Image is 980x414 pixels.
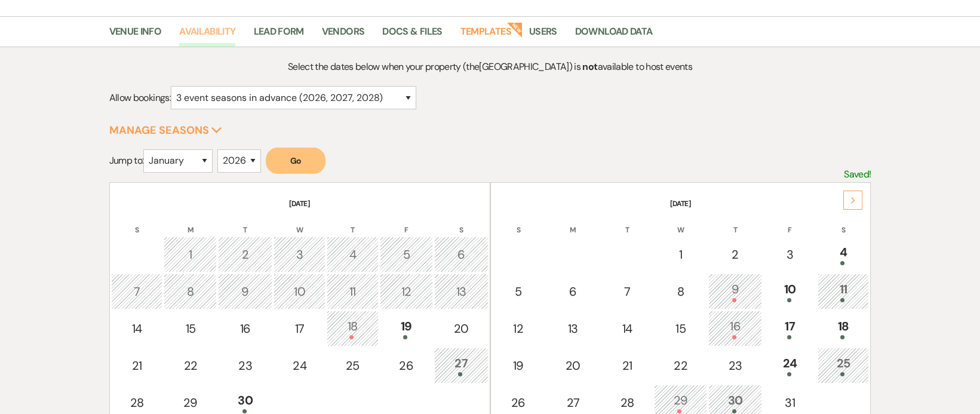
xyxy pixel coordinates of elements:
[164,210,217,235] th: M
[280,357,319,375] div: 24
[441,354,482,376] div: 27
[824,280,863,302] div: 11
[715,280,756,302] div: 9
[608,357,647,375] div: 21
[546,210,600,235] th: M
[492,184,870,209] th: [DATE]
[179,24,235,47] a: Availability
[441,320,482,338] div: 20
[170,283,210,300] div: 8
[327,210,379,235] th: T
[118,394,156,412] div: 28
[529,24,557,47] a: Users
[660,320,701,338] div: 15
[170,357,210,375] div: 22
[441,246,482,263] div: 6
[225,283,266,300] div: 9
[824,317,863,339] div: 18
[386,317,426,339] div: 19
[218,210,272,235] th: T
[225,391,266,413] div: 30
[608,320,647,338] div: 14
[715,246,756,263] div: 2
[386,283,426,300] div: 12
[506,21,523,38] strong: New
[715,391,756,413] div: 30
[382,24,442,47] a: Docs & Files
[109,24,162,47] a: Venue Info
[715,357,756,375] div: 23
[499,283,539,300] div: 5
[552,357,594,375] div: 20
[552,283,594,300] div: 6
[654,210,707,235] th: W
[441,283,482,300] div: 13
[386,246,426,263] div: 5
[660,246,701,263] div: 1
[575,24,653,47] a: Download Data
[170,394,210,412] div: 29
[253,24,303,47] a: Lead Form
[818,210,870,235] th: S
[492,210,545,235] th: S
[118,357,156,375] div: 21
[770,246,810,263] div: 3
[608,283,647,300] div: 7
[225,320,266,338] div: 16
[708,210,763,235] th: T
[499,320,539,338] div: 12
[608,394,647,412] div: 28
[118,320,156,338] div: 14
[225,246,266,263] div: 2
[333,283,372,300] div: 11
[660,391,701,413] div: 29
[434,210,489,235] th: S
[109,91,171,104] span: Allow bookings:
[552,394,594,412] div: 27
[660,357,701,375] div: 22
[109,125,222,136] button: Manage Seasons
[770,280,810,302] div: 10
[204,59,776,75] p: Select the dates below when your property (the [GEOGRAPHIC_DATA] ) is available to host events
[460,24,511,47] a: Templates
[280,320,319,338] div: 17
[552,320,594,338] div: 13
[333,357,372,375] div: 25
[111,184,489,209] th: [DATE]
[386,357,426,375] div: 26
[225,357,266,375] div: 23
[280,283,319,300] div: 10
[266,148,325,174] button: Go
[380,210,433,235] th: F
[280,246,319,263] div: 3
[499,357,539,375] div: 19
[333,246,372,263] div: 4
[170,320,210,338] div: 15
[499,394,539,412] div: 26
[170,246,210,263] div: 1
[322,24,365,47] a: Vendors
[770,394,810,412] div: 31
[824,354,863,376] div: 25
[844,167,871,182] p: Saved!
[111,210,163,235] th: S
[763,210,816,235] th: F
[109,154,144,167] span: Jump to:
[333,317,372,339] div: 18
[582,60,597,73] strong: not
[770,317,810,339] div: 17
[715,317,756,339] div: 16
[601,210,653,235] th: T
[824,243,863,265] div: 4
[770,354,810,376] div: 24
[274,210,325,235] th: W
[660,283,701,300] div: 8
[118,283,156,300] div: 7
